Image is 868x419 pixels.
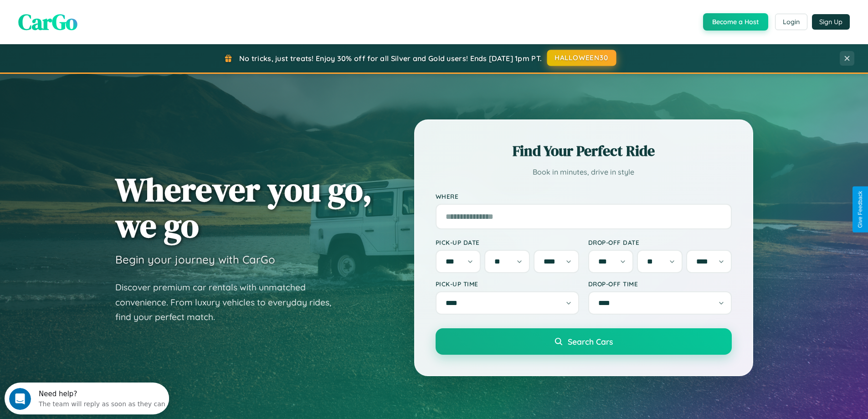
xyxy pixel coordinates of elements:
[568,336,613,347] span: Search Cars
[5,383,169,414] iframe: Intercom live chat discovery launcher
[547,50,616,66] button: HALLOWEEN30
[436,280,579,288] label: Pick-up Time
[588,280,732,288] label: Drop-off Time
[18,7,77,37] span: CarGo
[436,141,732,161] h2: Find Your Perfect Ride
[588,238,732,246] label: Drop-off Date
[436,192,732,200] label: Where
[34,8,161,15] div: Need help?
[239,54,542,63] span: No tricks, just treats! Enjoy 30% off for all Silver and Gold users! Ends [DATE] 1pm PT.
[4,4,169,29] div: Open Intercom Messenger
[115,253,275,266] h3: Begin your journey with CarGo
[115,171,372,243] h1: Wherever you go, we go
[436,328,732,355] button: Search Cars
[9,388,31,410] iframe: Intercom live chat
[34,15,161,25] div: The team will reply as soon as they can
[115,280,343,325] p: Discover premium car rentals with unmatched convenience. From luxury vehicles to everyday rides, ...
[812,14,850,30] button: Sign Up
[775,14,807,30] button: Login
[436,238,579,246] label: Pick-up Date
[857,191,863,228] div: Give Feedback
[703,13,768,31] button: Become a Host
[436,166,732,179] p: Book in minutes, drive in style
